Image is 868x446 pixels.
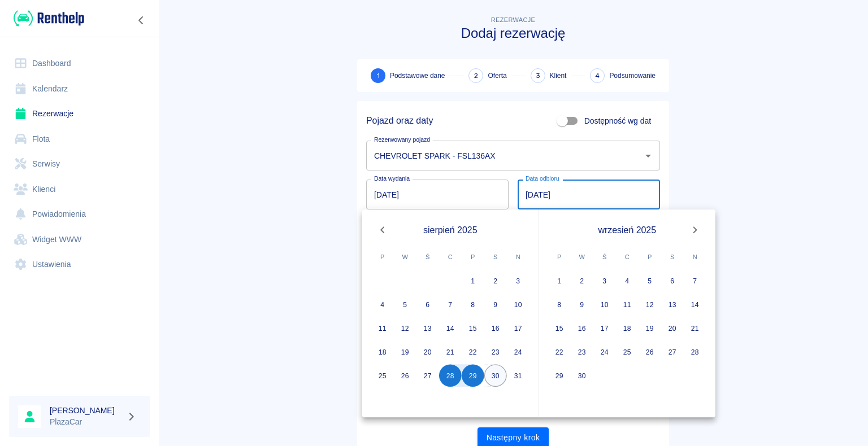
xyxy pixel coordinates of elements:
p: PlazaCar [50,416,122,428]
span: 1 [377,70,380,82]
button: 13 [416,317,439,339]
button: 12 [639,293,661,316]
button: 24 [593,340,616,363]
button: 29 [548,364,571,387]
span: 4 [595,70,600,82]
button: 2 [484,269,507,292]
button: 15 [548,317,571,339]
button: 14 [439,317,462,339]
button: 29 [462,364,484,387]
button: 10 [593,293,616,316]
button: 16 [571,317,593,339]
button: 30 [484,364,507,387]
button: 18 [616,317,639,339]
button: 27 [416,364,439,387]
span: środa [418,246,438,268]
button: 1 [462,269,484,292]
button: 25 [616,340,639,363]
label: Rezerwowany pojazd [374,135,430,144]
button: 7 [684,269,706,292]
input: DD.MM.YYYY [366,180,509,209]
span: sobota [662,246,683,268]
a: Rezerwacje [9,101,150,126]
button: 30 [571,364,593,387]
button: 11 [371,317,394,339]
button: 31 [507,364,530,387]
button: 27 [661,340,684,363]
button: 21 [684,317,706,339]
button: 10 [507,293,530,316]
button: Next month [684,218,706,241]
button: 1 [548,269,571,292]
span: poniedziałek [549,246,570,268]
button: 12 [394,317,416,339]
button: 4 [371,293,394,316]
span: 2 [474,70,478,82]
a: Ustawienia [9,252,150,277]
button: 8 [548,293,571,316]
a: Klienci [9,177,150,202]
a: Dashboard [9,51,150,76]
button: Zwiń nawigację [133,13,150,28]
button: 6 [661,269,684,292]
a: Renthelp logo [9,9,84,28]
span: piątek [463,246,483,268]
button: 26 [639,340,661,363]
span: Klient [550,71,567,81]
button: 24 [507,340,530,363]
button: 17 [507,317,530,339]
button: 9 [571,293,593,316]
span: czwartek [440,246,461,268]
button: 4 [616,269,639,292]
button: 8 [462,293,484,316]
span: piątek [640,246,660,268]
button: 5 [639,269,661,292]
span: sierpień 2025 [423,223,477,237]
a: Widget WWW [9,227,150,252]
a: Flota [9,126,150,152]
button: 18 [371,340,394,363]
span: Oferta [488,71,506,81]
button: 6 [416,293,439,316]
span: wtorek [572,246,592,268]
button: Otwórz [640,148,656,164]
button: 11 [616,293,639,316]
span: 3 [536,70,540,82]
button: 28 [439,364,462,387]
span: wtorek [395,246,415,268]
a: Kalendarz [9,76,150,102]
span: niedziela [685,246,705,268]
button: 23 [571,340,593,363]
button: 13 [661,293,684,316]
a: Serwisy [9,151,150,177]
button: 14 [684,293,706,316]
button: 9 [484,293,507,316]
button: 7 [439,293,462,316]
span: środa [594,246,615,268]
button: 20 [661,317,684,339]
button: 2 [571,269,593,292]
span: czwartek [617,246,637,268]
button: 28 [684,340,706,363]
button: 3 [507,269,530,292]
span: Podsumowanie [609,71,656,81]
button: 21 [439,340,462,363]
button: 19 [639,317,661,339]
span: sobota [485,246,506,268]
label: Data wydania [374,174,410,183]
a: Powiadomienia [9,202,150,227]
button: 20 [416,340,439,363]
span: wrzesień 2025 [598,223,657,237]
span: niedziela [508,246,528,268]
h3: Dodaj rezerwację [357,25,669,41]
button: Previous month [371,218,394,241]
button: 22 [548,340,571,363]
span: poniedziałek [372,246,393,268]
button: 26 [394,364,416,387]
button: 22 [462,340,484,363]
button: 5 [394,293,416,316]
button: 19 [394,340,416,363]
h5: Pojazd oraz daty [366,115,433,126]
label: Data odbioru [526,174,559,183]
button: 15 [462,317,484,339]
